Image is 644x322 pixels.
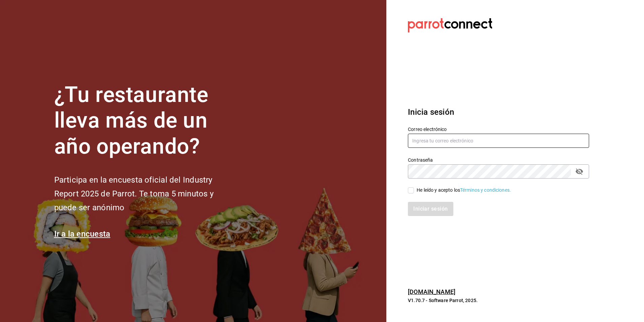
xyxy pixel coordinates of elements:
[408,297,589,304] p: V1.70.7 - Software Parrot, 2025.
[408,106,589,118] h3: Inicia sesión
[54,82,236,160] h1: ¿Tu restaurante lleva más de un año operando?
[408,127,589,131] label: Correo electrónico
[54,229,110,239] a: Ir a la encuesta
[408,157,589,162] label: Contraseña
[408,134,589,148] input: Ingresa tu correo electrónico
[460,187,511,193] a: Términos y condiciones.
[574,166,585,177] button: Campo de contraseña
[408,288,455,295] a: [DOMAIN_NAME]
[417,187,511,194] div: He leído y acepto los
[54,173,236,214] h2: Participa en la encuesta oficial del Industry Report 2025 de Parrot. Te toma 5 minutos y puede se...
